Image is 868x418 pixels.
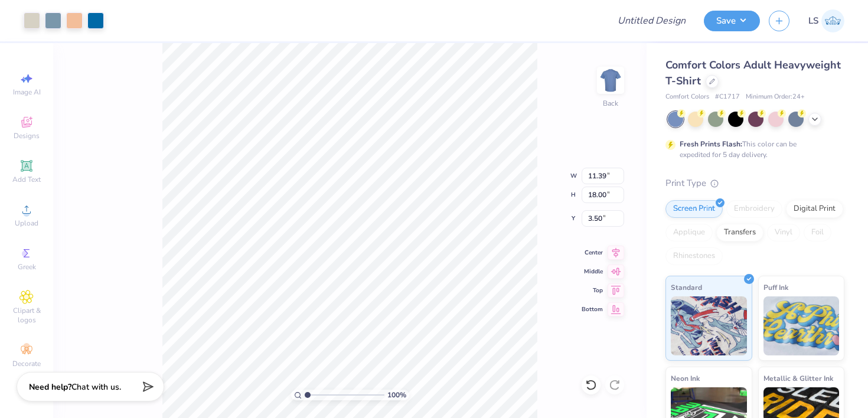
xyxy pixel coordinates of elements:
span: # C1717 [715,92,740,102]
input: Untitled Design [608,9,695,32]
div: Rhinestones [665,247,723,265]
div: Print Type [665,177,844,190]
span: Chat with us. [71,381,121,393]
div: Embroidery [726,200,782,218]
span: Center [582,249,603,257]
span: Comfort Colors [665,92,709,102]
span: Middle [582,267,603,276]
div: Transfers [716,224,763,241]
span: Bottom [582,305,603,314]
span: Neon Ink [671,372,700,384]
span: Clipart & logos [6,306,47,325]
span: Decorate [12,359,41,368]
span: Designs [14,131,40,141]
span: Metallic & Glitter Ink [763,372,833,384]
div: Vinyl [767,224,800,241]
span: Upload [15,218,38,228]
img: Puff Ink [763,296,840,355]
span: 100 % [387,390,406,400]
img: Standard [671,296,747,355]
span: Minimum Order: 24 + [746,92,805,102]
img: Lakshmi Suresh Ambati [821,9,844,32]
span: Greek [18,262,36,272]
strong: Need help? [29,381,71,393]
span: LS [808,14,818,28]
img: Back [599,68,622,92]
span: Top [582,286,603,295]
strong: Fresh Prints Flash: [680,139,742,149]
span: Puff Ink [763,281,788,293]
div: Applique [665,224,713,241]
span: Comfort Colors Adult Heavyweight T-Shirt [665,58,841,88]
div: Foil [804,224,831,241]
div: Screen Print [665,200,723,218]
div: Back [603,98,618,109]
span: Standard [671,281,702,293]
span: Add Text [12,175,41,184]
div: Digital Print [786,200,843,218]
a: LS [808,9,844,32]
span: Image AI [13,87,41,97]
button: Save [704,11,760,31]
div: This color can be expedited for 5 day delivery. [680,139,825,160]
